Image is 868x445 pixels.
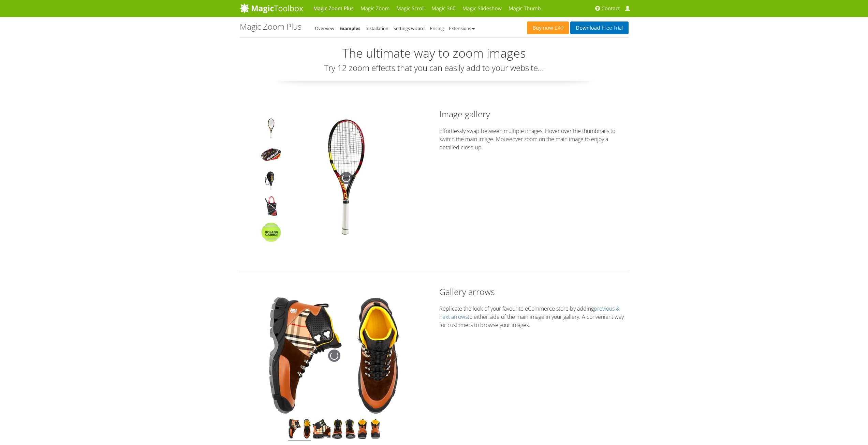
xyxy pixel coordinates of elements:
a: Pricing [430,25,444,31]
a: Installation [366,25,388,31]
a: Examples [339,25,361,31]
a: DownloadFree Trial [570,21,628,34]
img: Magic Zoom Plus - Examples [261,118,281,141]
img: Magic Zoom Plus - Examples [332,419,356,441]
img: Magic Zoom Plus - Examples [261,144,281,167]
img: Magic Zoom Plus - Examples [357,419,381,441]
span: Free Trial [600,25,623,31]
img: Magic Zoom Plus - Examples [261,170,281,193]
h3: Try 12 zoom effects that you can easily add to your website... [240,63,629,72]
button: Previous [267,346,278,365]
img: Magic Zoom Plus - Examples [286,118,406,238]
img: Magic Zoom Plus - Examples [312,419,330,441]
h2: The ultimate way to zoom images [240,46,629,60]
img: Magic Zoom Plus - Examples [261,222,281,244]
h2: Image gallery [439,108,629,120]
img: Magic Zoom Plus - Examples [288,419,311,441]
span: Contact [602,5,620,12]
p: Replicate the look of your favourite eCommerce store by adding to either side of the main image i... [439,305,629,329]
img: Magic Zoom Plus - Examples [261,196,281,219]
a: Overview [315,25,334,31]
h1: Magic Zoom Plus [240,22,301,31]
a: Buy now£49 [527,21,569,34]
a: previous & next arrows [439,305,620,321]
a: Extensions [449,25,474,31]
img: MagicToolbox.com - Image tools for your website [240,3,303,13]
a: Settings wizard [394,25,425,31]
p: Effortlessly swap between multiple images. Hover over the thumbnails to switch the main image. Mo... [439,127,629,151]
button: Next [391,346,401,365]
h2: Gallery arrows [439,286,629,298]
span: £49 [553,25,564,31]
